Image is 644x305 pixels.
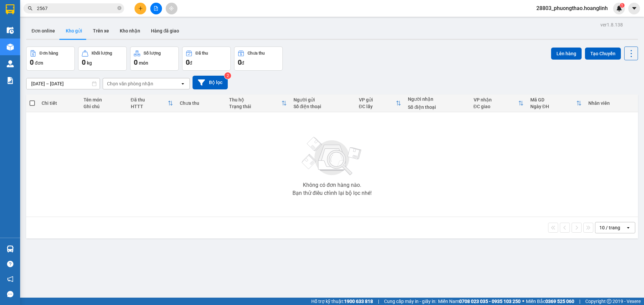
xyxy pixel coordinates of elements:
[626,225,631,230] svg: open
[408,104,467,110] div: Số điện thoại
[545,299,574,304] strong: 0369 525 060
[114,23,146,39] button: Kho nhận
[579,298,580,305] span: |
[359,97,396,102] div: VP gửi
[131,97,168,102] div: Đã thu
[26,78,100,89] input: Select a date range.
[530,104,576,109] div: Ngày ĐH
[530,97,576,102] div: Mã GD
[40,51,58,56] div: Đơn hàng
[117,6,121,10] span: close-circle
[7,60,14,67] img: warehouse-icon
[190,60,192,66] span: đ
[92,51,112,56] div: Khối lượng
[7,44,14,51] img: warehouse-icon
[84,104,124,109] div: Ghi chú
[28,6,33,11] span: search
[78,47,127,71] button: Khối lượng0kg
[344,299,373,304] strong: 1900 633 818
[470,94,527,112] th: Toggle SortBy
[131,104,168,109] div: HTTT
[607,299,611,304] span: copyright
[311,298,373,305] span: Hỗ trợ kỹ thuật:
[359,104,396,109] div: ĐC lấy
[229,104,281,109] div: Trạng thái
[226,94,290,112] th: Toggle SortBy
[146,23,184,39] button: Hàng đã giao
[293,97,352,102] div: Người gửi
[459,299,521,304] strong: 0708 023 035 - 0935 103 250
[154,6,158,11] span: file-add
[35,60,43,66] span: đơn
[88,23,114,39] button: Trên xe
[238,58,241,66] span: 0
[144,51,161,56] div: Số lượng
[620,3,625,8] sup: 1
[130,47,179,71] button: Số lượng0món
[229,97,281,102] div: Thu hộ
[474,97,518,102] div: VP nhận
[600,21,623,28] div: ver 1.8.138
[7,77,14,84] img: solution-icon
[196,51,208,56] div: Đã thu
[628,3,640,14] button: caret-down
[551,48,582,60] button: Lên hàng
[531,4,613,12] span: 28803_phuongthao.hoanglinh
[224,72,231,79] sup: 2
[234,47,283,71] button: Chưa thu0đ
[7,276,13,282] span: notification
[7,291,13,297] span: message
[87,60,92,66] span: kg
[180,100,222,106] div: Chưa thu
[127,94,177,112] th: Toggle SortBy
[82,58,86,66] span: 0
[599,224,620,231] div: 10 / trang
[107,80,153,87] div: Chọn văn phòng nhận
[241,60,244,66] span: đ
[26,47,75,71] button: Đơn hàng0đơn
[248,51,265,56] div: Chưa thu
[303,182,361,188] div: Không có đơn hàng nào.
[588,100,635,106] div: Nhân viên
[84,97,124,102] div: Tên món
[438,298,521,305] span: Miền Nam
[60,23,88,39] button: Kho gửi
[292,190,372,196] div: Bạn thử điều chỉnh lại bộ lọc nhé!
[182,47,231,71] button: Đã thu0đ
[474,104,518,109] div: ĐC giao
[30,58,34,66] span: 0
[7,245,14,252] img: warehouse-icon
[42,100,76,106] div: Chi tiết
[384,298,436,305] span: Cung cấp máy in - giấy in:
[299,133,366,180] img: svg+xml;base64,PHN2ZyBjbGFzcz0ibGlzdC1wbHVnX19zdmciIHhtbG5zPSJodHRwOi8vd3d3LnczLm9yZy8yMDAwL3N2Zy...
[134,58,138,66] span: 0
[169,6,174,11] span: aim
[138,6,143,11] span: plus
[180,81,185,86] svg: open
[378,298,379,305] span: |
[135,3,146,14] button: plus
[186,58,190,66] span: 0
[585,48,621,60] button: Tạo Chuyến
[293,104,352,109] div: Số điện thoại
[616,5,622,11] img: icon-new-feature
[6,4,14,14] img: logo-vxr
[631,5,637,11] span: caret-down
[37,5,116,12] input: Tìm tên, số ĐT hoặc mã đơn
[7,261,13,267] span: question-circle
[166,3,177,14] button: aim
[621,3,623,8] span: 1
[7,27,14,34] img: warehouse-icon
[193,76,228,89] button: Bộ lọc
[356,94,405,112] th: Toggle SortBy
[527,94,585,112] th: Toggle SortBy
[139,60,148,66] span: món
[117,5,121,12] span: close-circle
[522,300,524,303] span: ⚪️
[408,96,467,102] div: Người nhận
[150,3,162,14] button: file-add
[26,23,60,39] button: Đơn online
[526,298,574,305] span: Miền Bắc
